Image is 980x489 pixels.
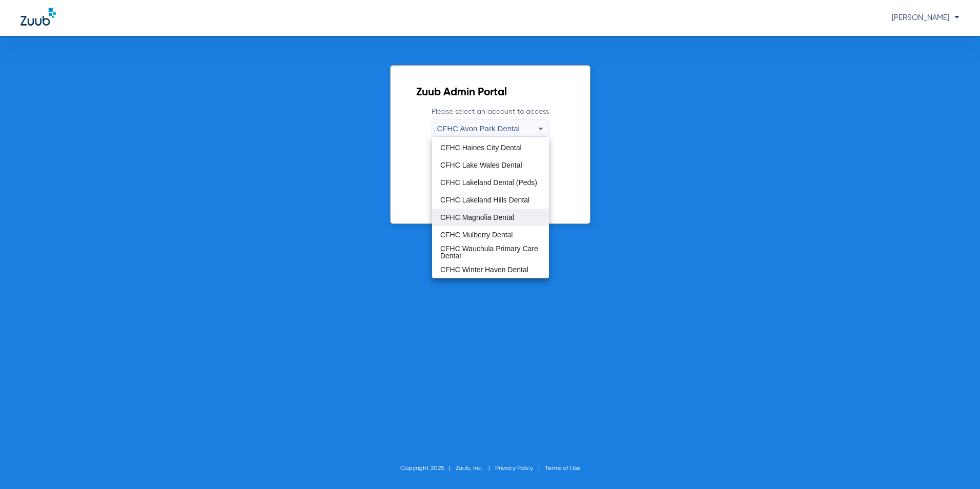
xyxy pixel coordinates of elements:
[440,144,522,151] span: CFHC Haines City Dental
[440,245,541,259] span: CFHC Wauchula Primary Care Dental
[440,196,529,203] span: CFHC Lakeland Hills Dental
[929,440,980,489] iframe: Chat Widget
[440,266,528,273] span: CFHC Winter Haven Dental
[440,161,522,169] span: CFHC Lake Wales Dental
[440,231,513,238] span: CFHC Mulberry Dental
[440,179,537,186] span: CFHC Lakeland Dental (Peds)
[440,214,514,221] span: CFHC Magnolia Dental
